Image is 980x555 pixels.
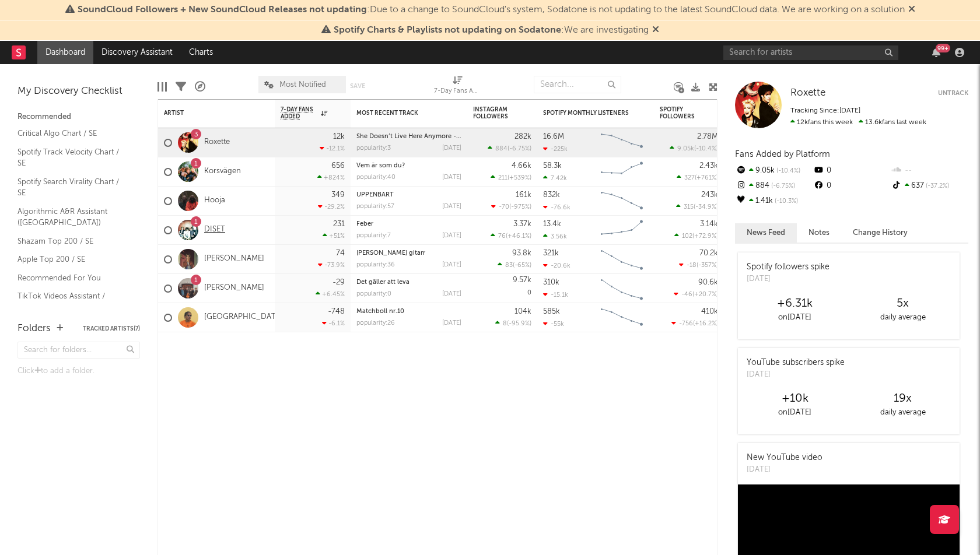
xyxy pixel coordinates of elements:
[723,45,898,60] input: Search for artists
[356,163,405,169] a: Vem är som du?
[849,406,957,420] div: daily average
[701,191,718,199] div: 243k
[677,146,694,152] span: 9.05k
[442,262,461,268] div: [DATE]
[317,174,345,181] div: +824 %
[356,134,512,140] a: She Doesn’t Live Here Anymore - T&A Demo [DATE]
[442,174,461,181] div: [DATE]
[695,321,716,327] span: +16.2 %
[17,205,128,229] a: Algorithmic A&R Assistant ([GEOGRAPHIC_DATA])
[509,175,530,181] span: +539 %
[93,41,181,64] a: Discovery Assistant
[17,235,128,248] a: Shazam Top 200 / SE
[674,290,718,298] div: ( )
[505,262,513,269] span: 83
[543,291,568,298] div: -15.1k
[684,175,695,181] span: 327
[323,232,345,240] div: +51 %
[694,291,716,298] span: +20.7 %
[543,308,560,315] div: 585k
[747,369,845,381] div: [DATE]
[434,70,481,104] div: 7-Day Fans Added (7-Day Fans Added)
[790,87,825,99] a: Roxette
[741,297,849,311] div: +6.31k
[697,133,718,140] div: 2.78M
[509,321,530,327] span: -95.9 %
[747,261,829,273] div: Spotify followers spike
[356,145,391,152] div: popularity: 3
[543,233,567,240] div: 3.56k
[356,192,394,198] a: UPPENBART
[333,133,345,140] div: 12k
[694,233,716,240] span: +72.9 %
[773,198,798,205] span: -10.3 %
[350,83,365,89] button: Save
[775,168,800,174] span: -10.4 %
[849,392,957,406] div: 19 x
[684,204,694,210] span: 315
[849,297,957,311] div: 5 x
[596,157,648,187] svg: Chart title
[204,225,225,235] a: DISET
[491,174,531,181] div: ( )
[204,283,264,293] a: [PERSON_NAME]
[513,220,531,228] div: 3.37k
[17,253,128,266] a: Apple Top 200 / SE
[356,134,461,140] div: She Doesn’t Live Here Anymore - T&A Demo Dec 16, 1992
[17,290,128,314] a: TikTok Videos Assistant / [GEOGRAPHIC_DATA]
[682,233,692,240] span: 102
[83,326,140,332] button: Tracked Artists(7)
[204,138,230,147] a: Roxette
[442,233,461,239] div: [DATE]
[508,233,530,240] span: +46.1 %
[695,204,716,210] span: -34.9 %
[316,290,345,298] div: +6.45 %
[17,272,128,284] a: Recommended For You
[596,245,648,274] svg: Chart title
[747,357,845,369] div: YouTube subscribers spike
[596,216,648,245] svg: Chart title
[356,279,461,286] div: Det gäller att leva
[491,203,531,210] div: ( )
[514,133,531,140] div: 282k
[356,291,391,297] div: popularity: 0
[204,254,264,264] a: [PERSON_NAME]
[652,26,659,35] span: Dismiss
[17,322,51,336] div: Folders
[677,174,718,181] div: ( )
[596,303,648,332] svg: Chart title
[498,233,506,240] span: 76
[700,220,718,228] div: 3.14k
[17,175,128,199] a: Spotify Search Virality Chart / SE
[442,145,461,152] div: [DATE]
[813,163,890,178] div: 0
[17,127,128,140] a: Critical Algo Chart / SE
[543,110,631,117] div: Spotify Monthly Listeners
[674,232,718,240] div: ( )
[356,221,373,227] a: Feber
[17,85,140,99] div: My Discovery Checklist
[509,146,530,152] span: -6.75 %
[204,196,225,206] a: Hooja
[17,364,140,378] div: Click to add a folder.
[513,276,531,284] div: 9.57k
[514,308,531,315] div: 104k
[936,44,950,52] div: 99 +
[331,162,345,170] div: 656
[790,107,860,114] span: Tracking Since: [DATE]
[281,106,318,120] span: 7-Day Fans Added
[670,145,718,152] div: ( )
[849,311,957,325] div: daily average
[434,85,481,99] div: 7-Day Fans Added (7-Day Fans Added)
[328,308,345,315] div: -748
[735,178,813,194] div: 884
[741,311,849,325] div: on [DATE]
[17,110,140,124] div: Recommended
[908,5,915,15] span: Dismiss
[699,250,718,257] div: 70.2k
[679,321,693,327] span: -756
[543,320,564,328] div: -55k
[204,167,241,177] a: Korsvägen
[473,106,514,120] div: Instagram Followers
[356,221,461,227] div: Feber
